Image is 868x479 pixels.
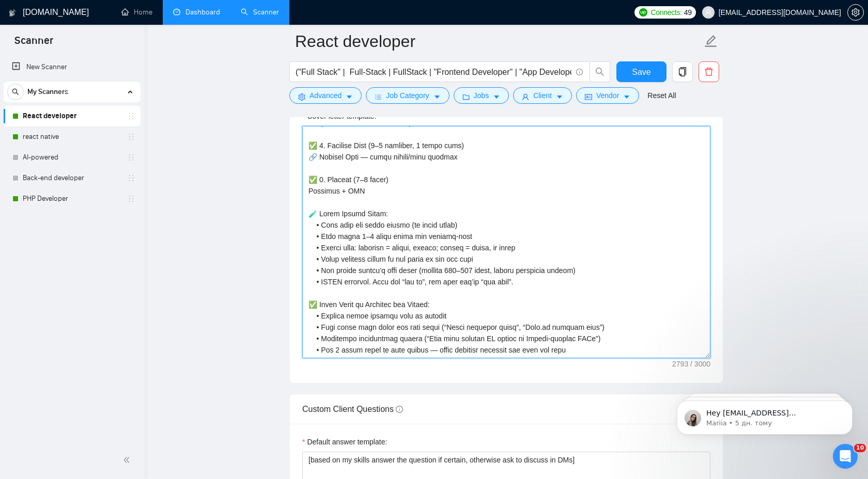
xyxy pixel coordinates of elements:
[576,87,639,104] button: idcardVendorcaret-down
[673,67,692,76] span: copy
[127,112,135,120] span: holder
[302,126,710,358] textarea: Cover letter template:
[6,33,61,55] span: Scanner
[8,88,23,95] span: search
[632,66,650,78] span: Save
[366,87,449,104] button: barsJob Categorycaret-down
[346,93,353,101] span: caret-down
[699,61,719,82] button: delete
[127,174,135,182] span: holder
[4,82,141,209] li: My Scanners
[9,5,16,21] img: logo
[302,436,387,448] label: Default answer template:
[375,93,382,101] span: bars
[386,90,429,101] span: Job Category
[847,8,864,17] a: setting
[23,147,121,168] a: AI-powered
[127,133,135,141] span: holder
[4,57,141,77] li: New Scanner
[623,93,630,101] span: caret-down
[522,93,529,101] span: user
[23,188,121,209] a: PHP Developer
[493,93,500,101] span: caret-down
[7,84,24,100] button: search
[647,90,676,101] a: Reset All
[672,61,693,82] button: copy
[590,61,610,82] button: search
[23,126,121,147] a: react native
[302,405,403,413] span: Custom Client Questions
[650,7,681,18] span: Connects:
[433,93,441,101] span: caret-down
[121,8,152,17] a: homeHome
[241,8,279,17] a: searchScanner
[639,8,647,17] img: upwork-logo.png
[12,57,132,77] a: New Scanner
[576,69,583,75] span: info-circle
[309,90,342,101] span: Advanced
[596,90,619,101] span: Vendor
[854,444,866,452] span: 10
[533,90,552,101] span: Client
[298,93,305,101] span: setting
[123,455,133,465] span: double-left
[23,106,121,126] a: React developer
[127,153,135,162] span: holder
[556,93,563,101] span: caret-down
[474,90,489,101] span: Jobs
[454,87,509,104] button: folderJobscaret-down
[462,93,470,101] span: folder
[296,66,571,78] input: Search Freelance Jobs...
[616,61,667,82] button: Save
[848,8,863,17] span: setting
[173,8,220,17] a: dashboardDashboard
[127,195,135,203] span: holder
[513,87,572,104] button: userClientcaret-down
[704,35,718,48] span: edit
[699,67,719,76] span: delete
[295,28,702,54] input: Scanner name...
[833,444,858,469] iframe: Intercom live chat
[661,379,868,451] iframe: Intercom notifications повідомлення
[396,406,403,413] span: info-circle
[590,67,610,76] span: search
[847,4,864,21] button: setting
[684,7,692,18] span: 49
[705,9,712,16] span: user
[289,87,362,104] button: settingAdvancedcaret-down
[23,168,121,188] a: Back-end developer
[27,82,68,102] span: My Scanners
[585,93,592,101] span: idcard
